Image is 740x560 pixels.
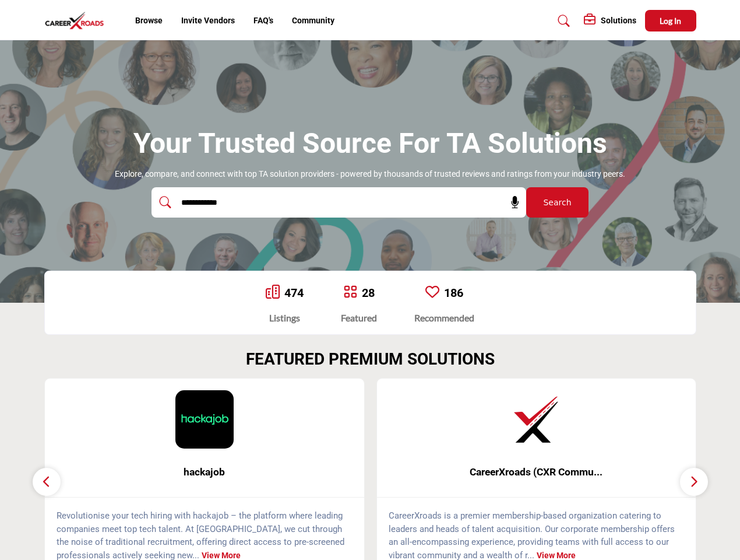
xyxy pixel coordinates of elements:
a: Go to Featured [343,285,357,301]
a: 474 [284,286,304,300]
a: CareerXroads (CXR Commu... [377,457,696,488]
span: hackajob [62,464,347,480]
b: CareerXroads (CXR Community) [394,457,679,488]
b: hackajob [62,457,347,488]
a: View More [202,551,241,560]
span: CareerXroads (CXR Commu... [394,464,679,480]
a: hackajob [45,457,364,488]
a: 28 [362,286,375,300]
div: Featured [341,311,377,325]
span: Search by Voice [501,197,521,208]
a: FAQ's [253,16,273,25]
a: Invite Vendors [181,16,235,25]
div: Solutions [584,14,636,28]
a: View More [537,551,576,560]
a: 186 [444,286,463,300]
a: Community [292,16,334,25]
div: Listings [266,311,304,325]
h5: Solutions [601,15,636,26]
img: CareerXroads (CXR Community) [507,390,565,449]
button: Search [526,187,589,218]
span: Log In [660,16,681,26]
a: Browse [135,16,163,25]
p: Explore, compare, and connect with top TA solution providers - powered by thousands of trusted re... [115,169,625,180]
a: Search [547,12,577,30]
span: Search [543,197,571,209]
img: hackajob [175,390,234,449]
button: Log In [645,10,696,32]
img: Site Logo [44,11,111,30]
h2: FEATURED PREMIUM SOLUTIONS [246,349,495,369]
h1: Your Trusted Source for TA Solutions [133,125,607,162]
a: Go to Recommended [425,285,439,301]
div: Recommended [414,311,474,325]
